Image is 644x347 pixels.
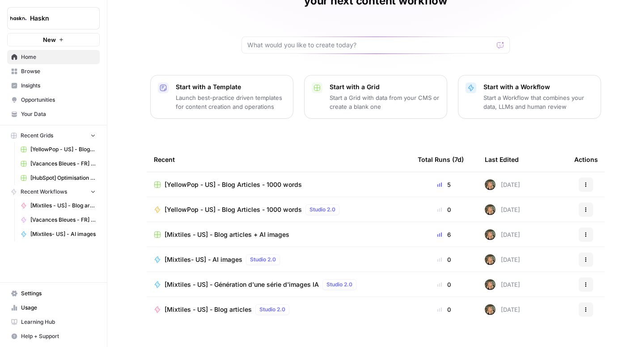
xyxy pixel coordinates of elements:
[154,230,403,239] a: [Mixtiles - US] - Blog articles + AI images
[574,147,598,172] div: Actions
[7,7,100,29] button: Workspace: Haskn
[247,41,493,50] input: What would you like to create today?
[7,107,100,121] a: Your Data
[485,204,496,215] img: ziyu4k121h9vid6fczkx3ylgkuqx
[418,280,470,289] div: 0
[17,171,100,185] a: [HubSpot] Optimisation - Articles de blog (V2) Grid
[418,180,470,189] div: 5
[485,304,520,315] div: [DATE]
[21,188,67,196] span: Recent Workflows
[21,304,96,312] span: Usage
[485,304,496,315] img: ziyu4k121h9vid6fczkx3ylgkuqx
[7,301,100,315] a: Usage
[7,185,100,198] button: Recent Workflows
[30,160,96,168] span: [Vacances Bleues - FR] Pages refonte sites hôtels - [GEOGRAPHIC_DATA]
[418,147,464,172] div: Total Runs (7d)
[483,83,593,91] p: Start with a Workflow
[30,14,84,23] span: Haskn
[485,147,519,172] div: Last Edited
[485,229,496,240] img: ziyu4k121h9vid6fczkx3ylgkuqx
[330,83,440,91] p: Start with a Grid
[21,82,96,90] span: Insights
[259,306,285,314] span: Studio 2.0
[10,10,26,26] img: Haskn Logo
[154,180,403,189] a: [YellowPop - US] - Blog Articles - 1000 words
[7,329,100,343] button: Help + Support
[7,78,100,93] a: Insights
[7,286,100,301] a: Settings
[458,75,601,119] button: Start with a WorkflowStart a Workflow that combines your data, LLMs and human review
[21,67,96,75] span: Browse
[21,132,53,140] span: Recent Grids
[7,33,100,46] button: New
[30,216,96,224] span: [Vacances Bleues - FR] Pages refonte sites hôtels - [GEOGRAPHIC_DATA]
[7,315,100,329] a: Learning Hub
[17,227,100,241] a: [Mixtiles- US] - AI images
[7,64,100,78] a: Browse
[30,202,96,210] span: [Mixtiles - US] - Blog articles
[330,93,440,111] p: Start a Grid with data from your CMS or create a blank one
[485,279,520,290] div: [DATE]
[21,289,96,297] span: Settings
[30,174,96,182] span: [HubSpot] Optimisation - Articles de blog (V2) Grid
[154,254,403,265] a: [Mixtiles- US] - AI imagesStudio 2.0
[17,157,100,171] a: [Vacances Bleues - FR] Pages refonte sites hôtels - [GEOGRAPHIC_DATA]
[150,75,293,119] button: Start with a TemplateLaunch best-practice driven templates for content creation and operations
[485,229,520,240] div: [DATE]
[154,147,403,172] div: Recent
[176,83,286,91] p: Start with a Template
[485,279,496,290] img: ziyu4k121h9vid6fczkx3ylgkuqx
[483,93,593,111] p: Start a Workflow that combines your data, LLMs and human review
[165,280,319,289] span: [Mixtiles - US] - Génération d'une série d'images IA
[418,255,470,264] div: 0
[326,281,352,289] span: Studio 2.0
[7,93,100,107] a: Opportunities
[165,205,302,214] span: [YellowPop - US] - Blog Articles - 1000 words
[30,145,96,153] span: [YellowPop - US] - Blog Articles - 1000 words
[30,230,96,238] span: [Mixtiles- US] - AI images
[17,198,100,213] a: [Mixtiles - US] - Blog articles
[7,50,100,64] a: Home
[304,75,447,119] button: Start with a GridStart a Grid with data from your CMS or create a blank one
[176,93,286,111] p: Launch best-practice driven templates for content creation and operations
[485,204,520,215] div: [DATE]
[21,332,96,340] span: Help + Support
[309,206,335,214] span: Studio 2.0
[21,53,96,61] span: Home
[418,205,470,214] div: 0
[21,96,96,104] span: Opportunities
[154,304,403,315] a: [Mixtiles - US] - Blog articlesStudio 2.0
[165,230,289,239] span: [Mixtiles - US] - Blog articles + AI images
[154,279,403,290] a: [Mixtiles - US] - Génération d'une série d'images IAStudio 2.0
[485,254,496,265] img: ziyu4k121h9vid6fczkx3ylgkuqx
[250,256,276,264] span: Studio 2.0
[165,305,252,314] span: [Mixtiles - US] - Blog articles
[165,255,242,264] span: [Mixtiles- US] - AI images
[154,204,403,215] a: [YellowPop - US] - Blog Articles - 1000 wordsStudio 2.0
[7,129,100,142] button: Recent Grids
[21,318,96,326] span: Learning Hub
[485,179,520,190] div: [DATE]
[485,254,520,265] div: [DATE]
[17,213,100,227] a: [Vacances Bleues - FR] Pages refonte sites hôtels - [GEOGRAPHIC_DATA]
[43,35,56,44] span: New
[418,230,470,239] div: 6
[418,305,470,314] div: 0
[485,179,496,190] img: ziyu4k121h9vid6fczkx3ylgkuqx
[17,142,100,157] a: [YellowPop - US] - Blog Articles - 1000 words
[21,110,96,118] span: Your Data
